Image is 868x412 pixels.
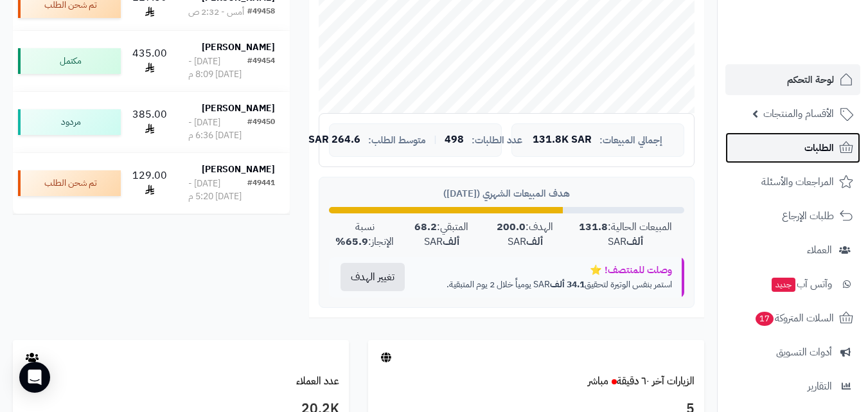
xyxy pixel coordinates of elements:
[588,373,695,389] a: الزيارات آخر ٦٠ دقيقةمباشر
[19,362,50,393] div: Open Intercom Messenger
[202,102,275,115] strong: [PERSON_NAME]
[804,139,834,157] span: الطلبات
[761,173,834,191] span: المراجعات والأسئلة
[335,234,368,249] strong: 65.9%
[202,40,275,54] strong: [PERSON_NAME]
[329,220,401,249] div: نسبة الإنجاز:
[426,264,672,277] div: وصلت للمنتصف! ⭐
[188,6,244,19] div: أمس - 2:32 ص
[599,135,662,146] span: إجمالي المبيعات:
[725,166,860,197] a: المراجعات والأسئلة
[725,337,860,368] a: أدوات التسويق
[18,109,121,135] div: مردود
[567,220,684,249] div: المبيعات الحالية: SAR
[126,31,173,91] td: 435.00
[401,220,483,249] div: المتبقي: SAR
[247,177,275,203] div: #49441
[725,269,860,300] a: وآتس آبجديد
[756,312,774,326] span: 17
[329,187,684,201] div: هدف المبيعات الشهري ([DATE])
[770,275,832,293] span: وآتس آب
[434,135,437,145] span: |
[414,219,459,249] strong: 68.2 ألف
[763,105,834,123] span: الأقسام والمنتجات
[188,116,247,142] div: [DATE] - [DATE] 6:36 م
[588,373,608,389] small: مباشر
[341,263,405,291] button: تغيير الهدف
[126,92,173,152] td: 385.00
[550,278,585,291] strong: 34.1 ألف
[533,134,592,146] span: 131.8K SAR
[787,71,834,89] span: لوحة التحكم
[202,163,275,176] strong: [PERSON_NAME]
[126,153,173,213] td: 129.00
[725,303,860,334] a: السلات المتروكة17
[497,219,543,249] strong: 200.0 ألف
[247,116,275,142] div: #49450
[772,278,795,292] span: جديد
[472,135,522,146] span: عدد الطلبات:
[725,64,860,95] a: لوحة التحكم
[782,207,834,225] span: طلبات الإرجاع
[247,6,275,19] div: #49458
[18,48,121,74] div: مكتمل
[483,220,567,249] div: الهدف: SAR
[754,309,834,327] span: السلات المتروكة
[18,170,121,196] div: تم شحن الطلب
[188,177,247,203] div: [DATE] - [DATE] 5:20 م
[296,373,339,389] a: عدد العملاء
[725,132,860,163] a: الطلبات
[426,278,672,291] p: استمر بنفس الوتيرة لتحقيق SAR يومياً خلال 2 يوم المتبقية.
[725,235,860,265] a: العملاء
[188,55,247,81] div: [DATE] - [DATE] 8:09 م
[807,241,832,259] span: العملاء
[725,371,860,402] a: التقارير
[308,134,360,146] span: 264.6 SAR
[247,55,275,81] div: #49454
[579,219,643,249] strong: 131.8 ألف
[776,343,832,361] span: أدوات التسويق
[725,201,860,231] a: طلبات الإرجاع
[445,134,464,146] span: 498
[368,135,426,146] span: متوسط الطلب:
[808,377,832,395] span: التقارير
